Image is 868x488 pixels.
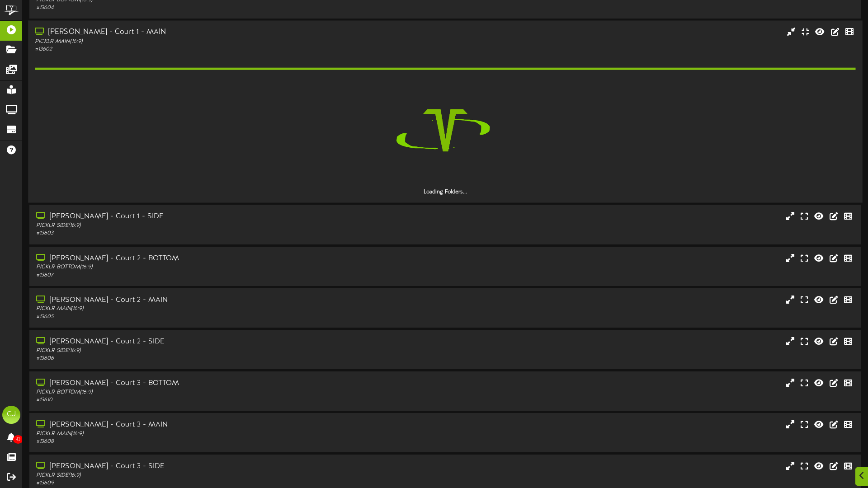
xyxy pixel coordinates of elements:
[2,406,20,424] div: CJ
[387,72,504,188] img: loading-spinner-5.png
[36,337,369,347] div: [PERSON_NAME] - Court 2 - SIDE
[424,189,467,195] strong: Loading Folders...
[36,389,369,396] div: PICKLR BOTTOM ( 16:9 )
[36,461,369,472] div: [PERSON_NAME] - Court 3 - SIDE
[36,378,369,389] div: [PERSON_NAME] - Court 3 - BOTTOM
[36,396,369,404] div: # 13610
[36,263,369,271] div: PICKLR BOTTOM ( 16:9 )
[36,222,369,230] div: PICKLR SIDE ( 16:9 )
[13,435,23,444] span: 43
[36,347,369,355] div: PICKLR SIDE ( 16:9 )
[36,438,369,446] div: # 13608
[36,472,369,479] div: PICKLR SIDE ( 16:9 )
[36,295,369,305] div: [PERSON_NAME] - Court 2 - MAIN
[35,28,369,38] div: [PERSON_NAME] - Court 1 - MAIN
[36,4,369,12] div: # 13604
[35,46,369,53] div: # 13602
[36,253,369,264] div: [PERSON_NAME] - Court 2 - BOTTOM
[35,38,369,45] div: PICKLR MAIN ( 16:9 )
[36,272,369,279] div: # 13607
[36,355,369,362] div: # 13606
[36,230,369,237] div: # 13603
[36,430,369,438] div: PICKLR MAIN ( 16:9 )
[36,479,369,487] div: # 13609
[36,420,369,430] div: [PERSON_NAME] - Court 3 - MAIN
[36,305,369,313] div: PICKLR MAIN ( 16:9 )
[36,211,369,222] div: [PERSON_NAME] - Court 1 - SIDE
[36,313,369,321] div: # 13605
